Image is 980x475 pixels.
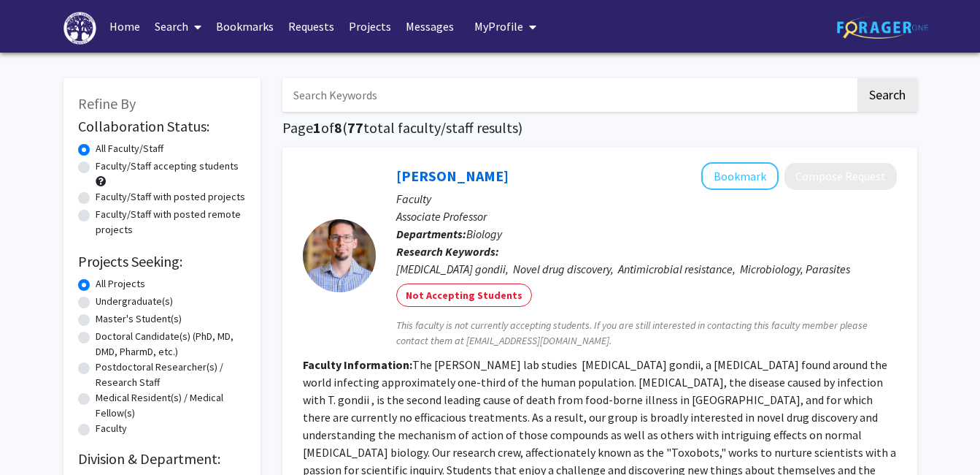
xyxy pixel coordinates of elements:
[96,329,246,360] label: Doctoral Candidate(s) (PhD, MD, DMD, PharmD, etc.)
[396,208,897,225] p: Associate Professor
[347,118,363,137] span: 77
[96,294,173,309] label: Undergraduate(s)
[342,1,398,52] a: Projects
[784,163,897,190] button: Compose Request to Robert Charvat
[282,78,855,112] input: Search Keywords
[96,207,246,237] label: Faculty/Staff with posted remote projects
[396,260,897,278] div: [MEDICAL_DATA] gondii, Novel drug discovery, Antimicrobial resistance, Microbiology, Parasites
[303,357,412,372] b: Faculty Information:
[78,118,246,135] h2: Collaboration Status:
[334,118,342,137] span: 8
[96,141,163,156] label: All Faculty/Staff
[857,78,917,112] button: Search
[96,311,182,327] label: Master's Student(s)
[102,1,147,52] a: Home
[396,244,499,259] b: Research Keywords:
[78,253,246,270] h2: Projects Seeking:
[313,118,321,137] span: 1
[96,421,127,436] label: Faculty
[209,1,281,52] a: Bookmarks
[78,450,246,468] h2: Division & Department:
[96,159,239,174] label: Faculty/Staff accepting students
[282,119,917,137] h1: Page of ( total faculty/staff results)
[281,1,342,52] a: Requests
[837,16,928,39] img: ForagerOne Logo
[11,409,62,464] iframe: Chat
[78,94,136,113] span: Refine By
[147,1,209,52] a: Search
[96,276,145,292] label: All Projects
[396,318,897,349] span: This faculty is not currently accepting students. If you are still interested in contacting this ...
[396,167,509,185] a: [PERSON_NAME]
[701,162,779,190] button: Add Robert Charvat to Bookmarks
[96,390,246,421] label: Medical Resident(s) / Medical Fellow(s)
[474,19,523,34] span: My Profile
[396,190,897,208] p: Faculty
[63,12,97,45] img: High Point University Logo
[96,189,245,205] label: Faculty/Staff with posted projects
[396,227,466,241] b: Departments:
[466,227,502,241] span: Biology
[396,284,532,307] mat-chip: Not Accepting Students
[96,360,246,390] label: Postdoctoral Researcher(s) / Research Staff
[398,1,461,52] a: Messages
